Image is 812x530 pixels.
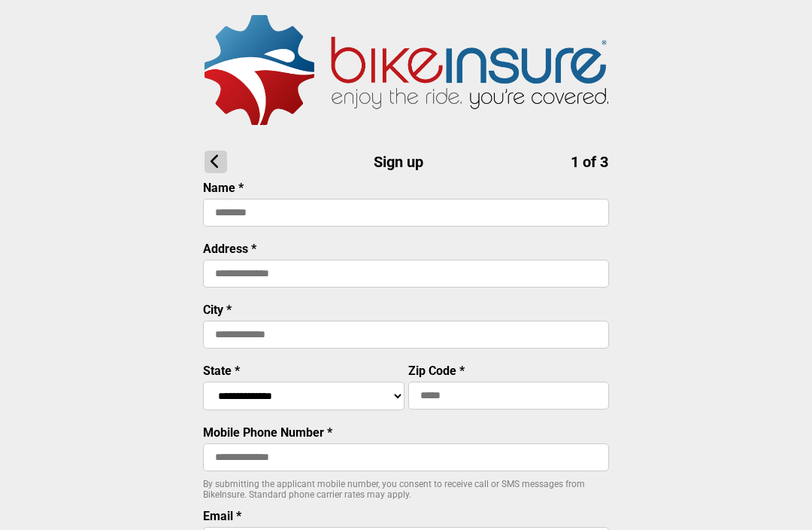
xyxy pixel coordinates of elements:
label: Zip Code * [408,364,465,378]
p: By submitting the applicant mobile number, you consent to receive call or SMS messages from BikeI... [203,479,609,500]
label: City * [203,303,232,317]
label: State * [203,364,240,378]
label: Address * [203,242,256,256]
h1: Sign up [205,151,608,173]
label: Email * [203,509,241,523]
label: Mobile Phone Number * [203,425,332,440]
span: 1 of 3 [571,153,608,171]
label: Name * [203,181,244,195]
